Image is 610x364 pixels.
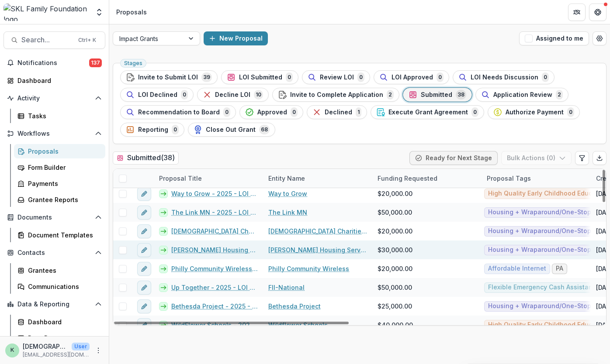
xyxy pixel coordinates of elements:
button: Search... [3,31,105,49]
button: edit [137,281,151,295]
a: Payments [14,176,105,191]
span: LOI Declined [138,91,177,99]
button: Close Out Grant68 [188,123,275,137]
div: Dashboard [17,76,98,85]
button: Open Activity [3,91,105,105]
span: LOI Submitted [239,74,282,81]
span: 1 [356,107,361,117]
a: Communications [14,279,105,294]
a: Dashboard [14,315,105,329]
button: Assigned to me [519,31,589,45]
span: Data & Reporting [17,301,91,308]
button: Get Help [589,3,607,21]
div: Proposal Title [154,169,263,188]
div: Proposals [116,7,147,17]
button: Edit table settings [575,151,589,165]
div: Funding Requested [372,174,443,183]
a: [PERSON_NAME] Housing Services - 2025 - LOI Application [171,245,258,254]
div: Entity Name [263,169,372,188]
button: Open table manager [593,31,607,45]
button: LOI Declined0 [120,88,194,102]
a: Philly Community Wireless - 2025 - LOI Application [171,264,258,273]
button: Application Review2 [475,88,568,102]
span: 2 [387,90,394,100]
span: 0 [172,125,179,134]
span: Authorize Payment [506,109,564,116]
div: Grantee Reports [28,195,98,204]
a: The Link MN [268,208,307,217]
span: $20,000.00 [378,189,412,198]
div: Data Report [28,333,98,343]
span: Execute Grant Agreement [388,109,468,116]
button: Partners [568,3,586,21]
div: Ctrl + K [76,35,98,45]
span: 0 [437,72,444,82]
span: $25,000.00 [378,302,412,311]
button: Approved0 [239,105,303,119]
button: Open Contacts [3,246,105,260]
h2: Submitted ( 38 ) [113,151,179,164]
div: Payments [28,179,98,188]
span: LOI Needs Discussion [471,74,538,81]
button: Invite to Submit LOI39 [120,70,218,84]
span: 68 [259,125,270,134]
span: Activity [17,95,91,102]
span: 0 [286,72,293,82]
button: LOI Submitted0 [221,70,298,84]
button: edit [137,299,151,313]
button: Submitted38 [403,88,472,102]
span: 2 [556,90,563,100]
a: Philly Community Wireless [268,264,349,273]
button: Notifications137 [3,56,105,70]
p: User [72,343,90,350]
button: LOI Approved0 [374,70,449,84]
a: Document Templates [14,228,105,242]
a: Form Builder [14,160,105,175]
span: Contacts [17,249,91,257]
a: Tasks [14,109,105,123]
a: Proposals [14,144,105,158]
button: Open Documents [3,210,105,224]
div: Proposal Tags [482,174,536,183]
span: Invite to Submit LOI [138,74,198,81]
span: 0 [357,72,364,82]
span: $50,000.00 [378,283,412,292]
button: LOI Needs Discussion0 [453,70,555,84]
button: edit [137,262,151,276]
span: Recommendation to Board [138,109,220,116]
span: Reporting [138,126,168,134]
a: Way to Grow - 2025 - LOI Application [171,189,258,198]
button: Recommendation to Board0 [120,105,236,119]
span: 39 [201,72,212,82]
span: Workflows [17,130,91,137]
span: $50,000.00 [378,208,412,217]
span: Documents [17,214,91,221]
span: 0 [542,72,549,82]
div: Proposals [28,147,98,156]
button: edit [137,187,151,201]
a: The Link MN - 2025 - LOI Application [171,208,258,217]
span: Submitted [421,91,452,99]
span: Invite to Complete Application [290,91,383,99]
a: Bethesda Project [268,302,321,311]
a: Grantees [14,263,105,278]
button: Open entity switcher [93,3,105,21]
button: Export table data [593,151,607,165]
span: $40,000.00 [378,320,413,330]
a: [DEMOGRAPHIC_DATA] Charities of the Archdiocese of [GEOGRAPHIC_DATA][PERSON_NAME] and [GEOGRAPHIC... [268,227,367,236]
a: Up Together - 2025 - LOI Application [171,283,258,292]
button: Bulk Actions (0) [501,151,572,165]
p: [DEMOGRAPHIC_DATA] [23,342,68,351]
div: Proposal Tags [482,169,591,188]
a: Data Report [14,331,105,345]
a: [PERSON_NAME] Housing Services, Inc. [268,245,367,254]
p: [EMAIL_ADDRESS][DOMAIN_NAME] [23,351,90,359]
div: Communications [28,282,98,291]
div: Grantees [28,266,98,275]
div: Tasks [28,111,98,120]
button: Open Data & Reporting [3,297,105,311]
span: $20,000.00 [378,227,412,236]
span: 0 [567,107,574,117]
